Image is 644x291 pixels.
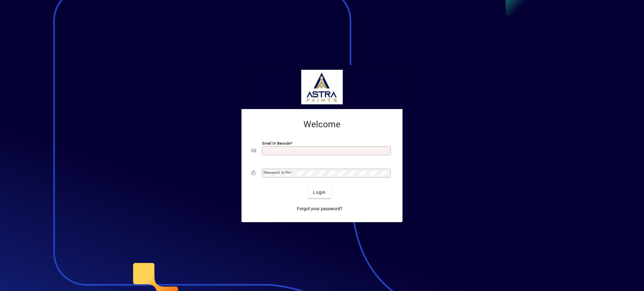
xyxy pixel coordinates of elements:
[264,170,291,175] mat-label: Password or Pin
[252,119,392,130] h2: Welcome
[313,189,326,196] span: Login
[297,206,342,212] span: Forgot your password?
[262,141,291,145] mat-label: Email or Barcode
[294,203,345,215] a: Forgot your password?
[308,187,331,198] button: Login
